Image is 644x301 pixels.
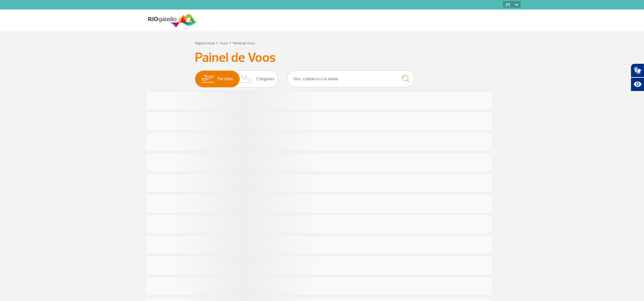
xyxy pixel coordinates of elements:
[631,77,644,91] button: Abrir recursos assistivos.
[216,39,218,46] a: >
[198,71,218,87] img: slider-embarque
[195,41,215,46] a: Página Inicial
[218,71,233,87] span: Partidas
[631,63,644,91] div: Plugin de acessibilidade da Hand Talk.
[287,70,414,87] input: Voo, cidade ou cia aérea
[256,71,275,87] span: Chegadas
[229,39,231,46] a: >
[219,41,228,46] a: Voos
[195,50,449,66] h3: Painel de Voos
[631,63,644,77] button: Abrir tradutor de língua de sinais.
[233,41,255,46] a: Painel de Voos
[237,71,256,87] img: slider-desembarque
